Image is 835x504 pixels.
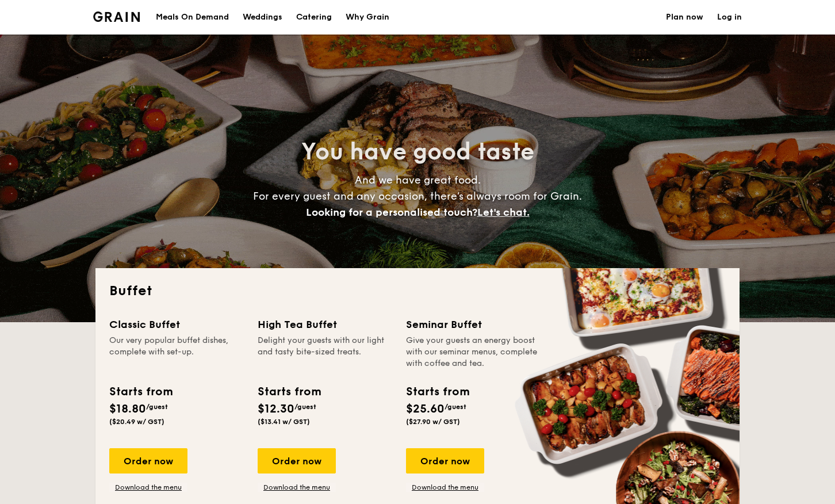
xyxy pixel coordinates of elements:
[406,383,469,400] div: Starts from
[258,448,336,474] div: Order now
[258,316,392,333] div: High Tea Buffet
[93,12,140,22] a: Logotype
[109,483,187,492] a: Download the menu
[109,418,164,426] span: ($20.49 w/ GST)
[258,418,310,426] span: ($13.41 w/ GST)
[406,448,484,474] div: Order now
[109,383,172,400] div: Starts from
[406,418,460,426] span: ($27.90 w/ GST)
[477,206,530,219] span: Let's chat.
[406,402,445,416] span: $25.60
[258,483,336,492] a: Download the menu
[258,335,392,374] div: Delight your guests with our light and tasty bite-sized treats.
[146,403,168,411] span: /guest
[406,483,484,492] a: Download the menu
[109,402,146,416] span: $18.80
[109,282,726,300] h2: Buffet
[306,206,477,219] span: Looking for a personalised touch?
[258,402,294,416] span: $12.30
[253,174,582,219] span: And we have great food. For every guest and any occasion, there’s always room for Grain.
[445,403,466,411] span: /guest
[109,335,244,374] div: Our very popular buffet dishes, complete with set-up.
[406,316,541,333] div: Seminar Buffet
[294,403,316,411] span: /guest
[109,316,244,333] div: Classic Buffet
[93,12,140,22] img: Grain
[258,383,320,400] div: Starts from
[301,138,534,166] span: You have good taste
[406,335,541,374] div: Give your guests an energy boost with our seminar menus, complete with coffee and tea.
[109,448,187,474] div: Order now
